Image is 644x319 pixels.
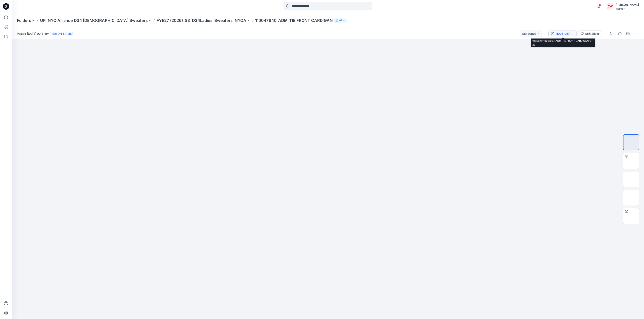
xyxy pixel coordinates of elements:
[578,31,602,37] button: Soft Silver
[255,18,333,23] p: 110047640_ADM_TIE FRONT CARDIGAN
[40,18,148,23] a: UP_NYC Alliance D34 [DEMOGRAPHIC_DATA] Sweaters
[607,3,614,10] div: ZW
[555,32,574,36] div: 110051067_ADM_TIE FRONT CARDIGAN-9-22
[50,32,73,35] a: [PERSON_NAME]
[548,31,577,37] button: 110051067_ADM_TIE FRONT CARDIGAN-9-22
[334,18,347,23] button: 61
[17,18,31,23] a: Folders
[585,32,599,36] div: Soft Silver
[616,7,639,10] div: Walmart
[339,18,342,23] p: 61
[617,31,623,37] button: Details
[157,18,246,23] a: FYE27 (2026)_S3_D34Ladies_Sweaters_NYCA
[17,32,73,36] span: Posted [DATE] 00:31 by
[616,2,639,7] div: [PERSON_NAME]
